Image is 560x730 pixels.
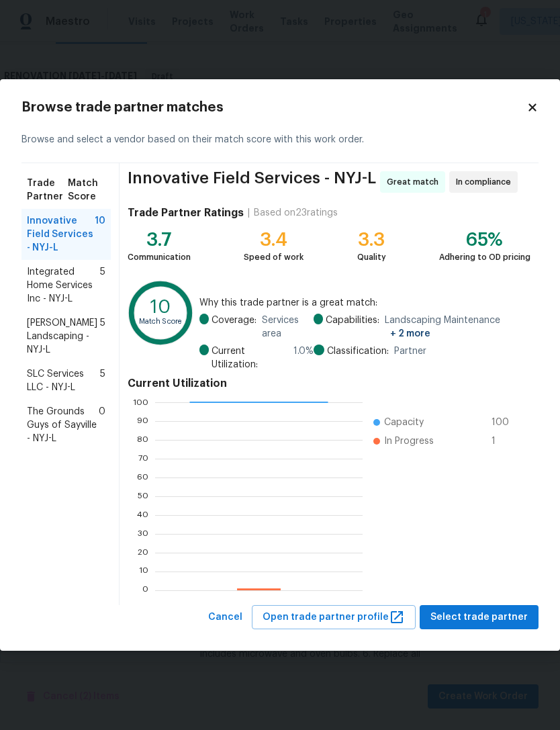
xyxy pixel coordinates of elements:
[138,548,148,556] text: 20
[142,586,148,594] text: 0
[27,405,99,445] span: The Grounds Guys of Sayville - NYJ-L
[128,250,191,264] div: Communication
[384,416,424,429] span: Capacity
[138,529,148,537] text: 30
[137,473,148,481] text: 60
[128,206,244,220] h4: Trade Partner Ratings
[254,206,338,220] div: Based on 23 ratings
[384,435,434,448] span: In Progress
[21,117,539,163] div: Browse and select a vendor based on their match score with this work order.
[138,454,148,462] text: 70
[252,605,416,630] button: Open trade partner profile
[244,250,304,264] div: Speed of work
[439,233,530,246] div: 65%
[27,316,100,357] span: [PERSON_NAME] Landscaping - NYJ-L
[244,233,304,246] div: 3.4
[99,405,105,445] span: 0
[100,265,105,306] span: 5
[128,233,191,246] div: 3.7
[139,318,183,326] text: Match Score
[212,314,256,340] span: Coverage:
[244,206,254,220] div: |
[27,177,68,203] span: Trade Partner
[326,314,379,340] span: Capabilities:
[439,250,530,264] div: Adhering to OD pricing
[137,416,148,424] text: 90
[492,435,513,448] span: 1
[100,367,105,394] span: 5
[128,377,530,390] h4: Current Utilization
[137,435,148,443] text: 80
[139,567,148,575] text: 10
[212,345,287,371] span: Current Utilization:
[138,492,148,500] text: 50
[327,345,389,358] span: Classification:
[100,316,105,357] span: 5
[420,605,539,630] button: Select trade partner
[456,175,516,189] span: In compliance
[68,177,105,203] span: Match Score
[128,171,376,193] span: Innovative Field Services - NYJ-L
[387,175,444,189] span: Great match
[199,296,530,310] span: Why this trade partner is a great match:
[208,609,242,626] span: Cancel
[262,314,314,340] span: Services area
[27,214,95,255] span: Innovative Field Services - NYJ-L
[203,605,248,630] button: Cancel
[385,314,530,340] span: Landscaping Maintenance
[357,233,386,246] div: 3.3
[492,416,513,429] span: 100
[293,345,314,371] span: 1.0 %
[394,345,426,358] span: Partner
[21,101,526,114] h2: Browse trade partner matches
[27,265,100,306] span: Integrated Home Services Inc - NYJ-L
[390,329,430,338] span: + 2 more
[263,609,405,626] span: Open trade partner profile
[27,367,100,394] span: SLC Services LLC - NYJ-L
[430,609,528,626] span: Select trade partner
[95,214,105,255] span: 10
[133,398,148,406] text: 100
[150,298,171,316] text: 10
[137,510,148,518] text: 40
[357,250,386,264] div: Quality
